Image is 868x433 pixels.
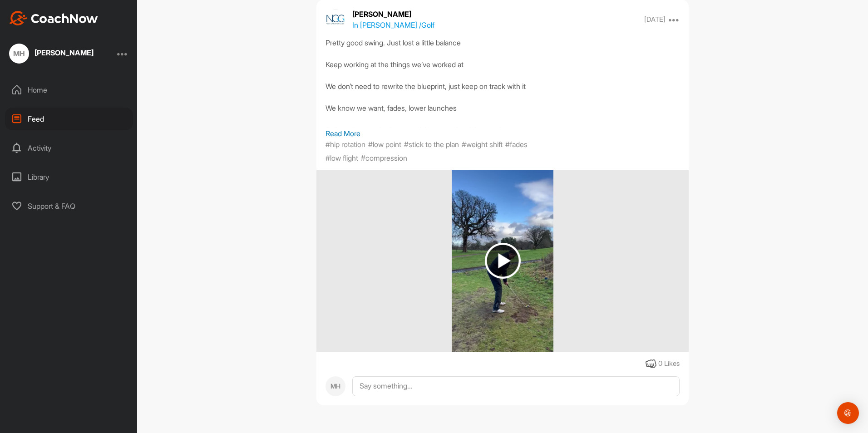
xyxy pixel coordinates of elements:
p: #low point [368,139,401,150]
p: [PERSON_NAME] [352,9,434,20]
img: avatar [325,10,345,30]
img: CoachNow [9,11,98,25]
div: [PERSON_NAME] [35,49,94,56]
p: #weight shift [462,139,503,150]
p: [DATE] [644,15,666,24]
p: #fades [505,139,528,150]
div: Library [5,166,133,188]
img: play [485,243,521,279]
div: MH [9,44,29,64]
div: 0 Likes [658,359,680,369]
p: Read More [325,128,680,139]
img: media [452,170,554,352]
div: Activity [5,137,133,159]
div: Home [5,79,133,101]
p: In [PERSON_NAME] / Golf [352,20,434,30]
div: Support & FAQ [5,195,133,217]
div: Feed [5,108,133,130]
p: #stick to the plan [404,139,459,150]
p: #low flight [325,153,358,163]
div: Pretty good swing. Just lost a little balance Keep working at the things we’ve worked at We don’t... [325,37,680,128]
div: Open Intercom Messenger [837,402,859,424]
p: #hip rotation [325,139,365,150]
p: #compression [361,153,407,163]
div: MH [325,376,345,396]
